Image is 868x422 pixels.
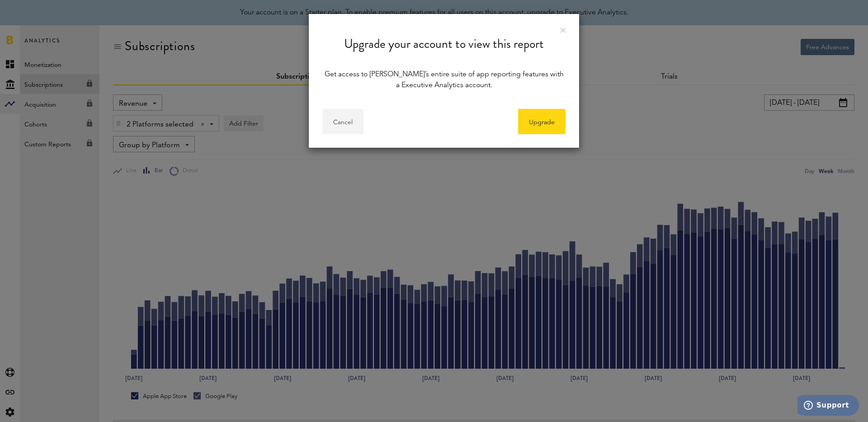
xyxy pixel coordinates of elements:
[797,395,859,417] iframe: Opens a widget where you can find more information
[322,109,363,134] button: Cancel
[309,14,579,60] div: Upgrade your account to view this report
[518,109,566,134] a: Upgrade
[322,69,566,91] div: Get access to [PERSON_NAME]’s entire suite of app reporting features with a Executive Analytics a...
